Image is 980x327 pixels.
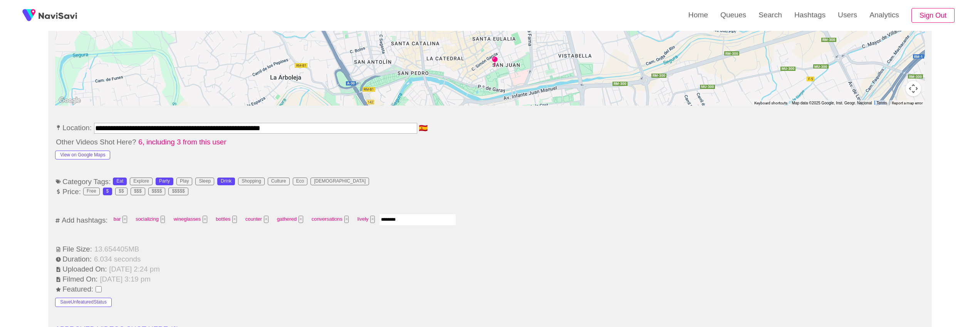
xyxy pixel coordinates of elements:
[754,101,787,106] button: Keyboard shortcuts
[792,101,872,105] span: Map data ©2025 Google, Inst. Geogr. Nacional
[877,101,887,105] a: Terms
[355,213,377,225] span: lively
[55,285,94,293] span: Featured:
[19,6,39,25] img: fireSpot
[55,275,98,283] span: Filmed On:
[55,151,110,160] button: View on Google Maps
[55,138,137,146] span: Other Videos Shot Here?
[213,213,239,225] span: bottles
[55,124,92,132] span: Location:
[892,101,923,105] a: Report a map error
[152,189,162,194] div: $$$$
[203,216,207,223] button: Tag at index 2 with value 2292 focussed. Press backspace to remove
[296,179,304,184] div: Eco
[116,179,123,184] div: Eat
[199,179,211,184] div: Sleep
[87,189,96,194] div: Free
[57,96,82,106] img: Google
[379,214,456,226] input: Enter tag here and press return
[55,150,110,158] a: View on Google Maps
[123,216,127,223] button: Tag at index 0 with value 306 focussed. Press backspace to remove
[243,213,271,225] span: counter
[264,216,268,223] button: Tag at index 4 with value 3845 focussed. Press backspace to remove
[133,213,168,225] span: socializing
[314,179,366,184] div: [DEMOGRAPHIC_DATA]
[108,265,160,273] span: [DATE] 2:24 pm
[99,275,151,283] span: [DATE] 3:19 pm
[55,255,92,263] span: Duration:
[906,81,921,96] button: Map camera controls
[221,179,232,184] div: Drink
[61,216,108,224] span: Add hashtags:
[134,189,142,194] div: $$$
[159,179,170,184] div: Party
[309,213,351,225] span: conversations
[242,179,261,184] div: Shopping
[138,138,227,146] span: 6, including 3 from this user
[370,216,375,223] button: Tag at index 7 with value 2438 focussed. Press backspace to remove
[171,213,209,225] span: wineglasses
[133,179,149,184] div: Explore
[39,12,77,19] img: fireSpot
[111,213,129,225] span: bar
[275,213,305,225] span: gathered
[180,179,189,184] div: Play
[55,188,82,196] span: Price:
[94,245,140,253] span: 13.654405 MB
[418,125,428,132] span: 🇪🇸
[55,178,111,186] span: Category Tags:
[344,216,349,223] button: Tag at index 6 with value 26845 focussed. Press backspace to remove
[172,189,185,194] div: $$$$$
[57,96,82,106] a: Open this area in Google Maps (opens a new window)
[106,189,109,194] div: $
[55,298,112,307] button: SaveUnfeaturedStatus
[911,8,955,23] button: Sign Out
[232,216,237,223] button: Tag at index 3 with value 2945 focussed. Press backspace to remove
[161,216,165,223] button: Tag at index 1 with value 2441 focussed. Press backspace to remove
[271,179,286,184] div: Culture
[55,245,93,253] span: File Size:
[93,255,141,263] span: 6.034 seconds
[119,189,124,194] div: $$
[299,216,303,223] button: Tag at index 5 with value 3840 focussed. Press backspace to remove
[55,265,107,273] span: Uploaded On:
